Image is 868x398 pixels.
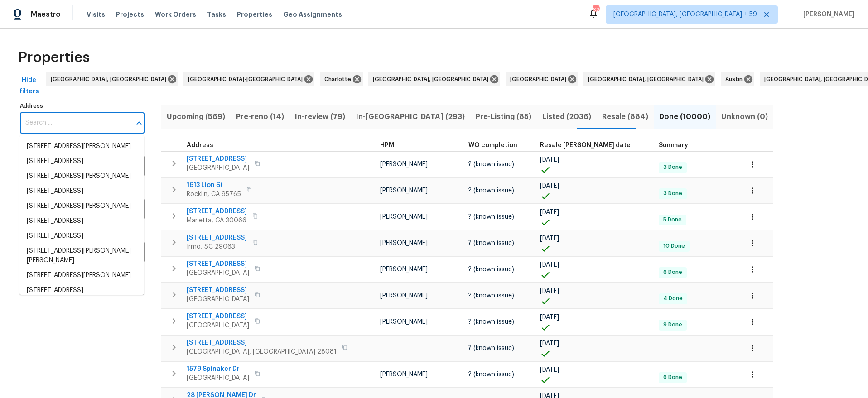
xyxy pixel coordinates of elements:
span: [GEOGRAPHIC_DATA] [187,374,249,383]
span: [DATE] [540,314,559,321]
span: [DATE] [540,288,559,294]
span: Resale (884) [602,110,648,123]
button: Hide filters [14,72,43,100]
span: [PERSON_NAME] [380,293,428,299]
span: [DATE] [540,340,559,347]
span: Resale [PERSON_NAME] date [540,142,631,149]
li: [STREET_ADDRESS] [19,229,144,244]
span: [STREET_ADDRESS] [187,312,249,321]
span: WO completion [468,142,517,149]
div: [GEOGRAPHIC_DATA], [GEOGRAPHIC_DATA] [46,72,178,86]
span: Hide filters [18,75,40,97]
span: [PERSON_NAME] [380,187,428,194]
span: [DATE] [540,235,559,242]
span: [GEOGRAPHIC_DATA] [187,163,249,173]
div: [GEOGRAPHIC_DATA] [506,72,578,86]
div: Austin [721,72,754,86]
span: [PERSON_NAME] [380,266,428,273]
li: [STREET_ADDRESS][PERSON_NAME] [19,169,144,184]
span: [PERSON_NAME] [380,240,428,246]
span: 1613 Lion St [187,181,241,190]
span: 5 Done [660,216,685,224]
span: In-[GEOGRAPHIC_DATA] (293) [356,110,465,123]
span: HPM [380,142,394,149]
span: Irmo, SC 29063 [187,242,247,251]
span: Summary [659,142,688,149]
span: Visits [87,10,105,19]
span: [GEOGRAPHIC_DATA] [187,269,249,278]
span: 6 Done [660,269,686,276]
span: Listed (2036) [542,110,591,123]
div: [GEOGRAPHIC_DATA]-[GEOGRAPHIC_DATA] [183,72,314,86]
span: Charlotte [324,75,355,84]
label: Address [20,103,145,109]
span: [STREET_ADDRESS] [187,233,247,242]
span: [GEOGRAPHIC_DATA], [GEOGRAPHIC_DATA] [51,75,170,84]
span: 6 Done [660,374,686,381]
span: Done (10000) [659,110,710,123]
span: [DATE] [540,157,559,163]
span: [GEOGRAPHIC_DATA] [187,295,249,304]
span: [DATE] [540,209,559,216]
li: [STREET_ADDRESS][PERSON_NAME][PERSON_NAME] [19,244,144,268]
span: Marietta, GA 30066 [187,216,247,225]
span: Properties [18,53,90,62]
li: [STREET_ADDRESS] [19,283,144,298]
span: [GEOGRAPHIC_DATA], [GEOGRAPHIC_DATA] + 59 [613,10,757,19]
li: [STREET_ADDRESS] [19,214,144,229]
span: ? (known issue) [468,187,514,194]
span: ? (known issue) [468,345,514,351]
span: [PERSON_NAME] [380,214,428,220]
span: Work Orders [155,10,196,19]
div: [GEOGRAPHIC_DATA], [GEOGRAPHIC_DATA] [583,72,715,86]
input: Search ... [20,112,131,134]
span: [GEOGRAPHIC_DATA], [GEOGRAPHIC_DATA] [373,75,492,84]
span: 3 Done [660,190,686,197]
span: ? (known issue) [468,319,514,325]
button: Close [133,117,145,129]
span: [PERSON_NAME] [380,319,428,325]
span: In-review (79) [295,110,345,123]
li: [STREET_ADDRESS] [19,154,144,169]
span: Properties [237,10,272,19]
span: Projects [116,10,144,19]
span: ? (known issue) [468,240,514,246]
span: [STREET_ADDRESS] [187,286,249,295]
span: [STREET_ADDRESS] [187,338,337,347]
span: [STREET_ADDRESS] [187,259,249,269]
span: Upcoming (569) [167,110,225,123]
span: 4 Done [660,295,686,302]
span: ? (known issue) [468,266,514,273]
span: [PERSON_NAME] [380,161,428,168]
span: [GEOGRAPHIC_DATA]-[GEOGRAPHIC_DATA] [188,75,306,84]
span: Rocklin, CA 95765 [187,190,241,199]
span: [DATE] [540,367,559,373]
span: Geo Assignments [283,10,342,19]
span: [GEOGRAPHIC_DATA] [510,75,570,84]
span: ? (known issue) [468,371,514,378]
div: [GEOGRAPHIC_DATA], [GEOGRAPHIC_DATA] [368,72,500,86]
span: Address [187,142,213,149]
span: [GEOGRAPHIC_DATA], [GEOGRAPHIC_DATA] 28081 [187,347,337,356]
span: ? (known issue) [468,161,514,168]
span: Tasks [207,11,226,18]
span: [STREET_ADDRESS] [187,154,249,163]
span: ? (known issue) [468,293,514,299]
span: 9 Done [660,321,686,329]
li: [STREET_ADDRESS][PERSON_NAME] [19,199,144,214]
span: [PERSON_NAME] [800,10,854,19]
span: [DATE] [540,183,559,189]
div: 629 [593,5,599,14]
span: 3 Done [660,163,686,171]
span: Pre-Listing (85) [476,110,531,123]
span: [GEOGRAPHIC_DATA] [187,321,249,330]
span: 1579 Spinaker Dr [187,364,249,374]
span: [STREET_ADDRESS] [187,207,247,216]
div: Charlotte [320,72,363,86]
li: [STREET_ADDRESS][PERSON_NAME] [19,268,144,283]
li: [STREET_ADDRESS][PERSON_NAME] [19,139,144,154]
span: ? (known issue) [468,214,514,220]
span: Pre-reno (14) [236,110,284,123]
span: 10 Done [660,242,689,250]
li: [STREET_ADDRESS] [19,184,144,199]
